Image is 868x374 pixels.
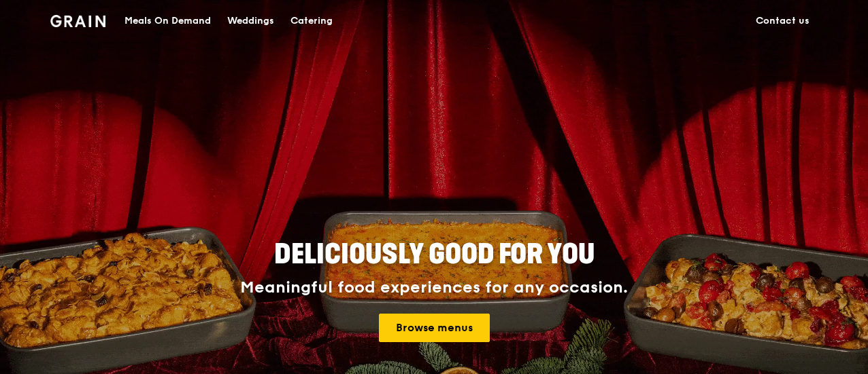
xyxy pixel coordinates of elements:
[379,314,490,342] a: Browse menus
[189,278,679,297] div: Meaningful food experiences for any occasion.
[227,1,274,41] div: Weddings
[219,1,282,41] a: Weddings
[50,15,105,27] img: Grain
[290,1,333,41] div: Catering
[274,238,595,271] span: Deliciously good for you
[282,1,341,41] a: Catering
[748,1,818,41] a: Contact us
[124,1,211,41] div: Meals On Demand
